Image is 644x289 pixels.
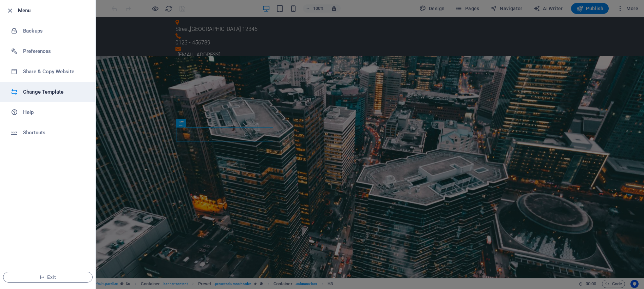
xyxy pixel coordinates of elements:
h6: Preferences [23,47,86,55]
h6: Menu [18,6,90,15]
h6: Shortcuts [23,129,86,137]
h6: Backups [23,27,86,35]
h6: Share & Copy Website [23,68,86,76]
button: Exit [3,272,93,283]
h6: Help [23,108,86,116]
h6: Change Template [23,88,86,96]
a: Help [0,102,95,122]
span: Exit [9,274,87,280]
